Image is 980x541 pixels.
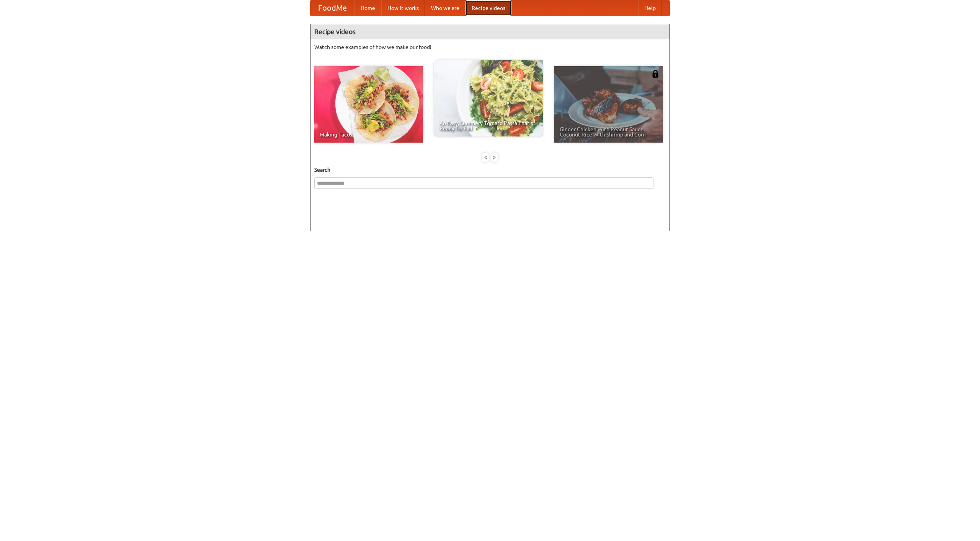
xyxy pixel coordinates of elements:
a: An Easy, Summery Tomato Pasta That's Ready for Fall [434,60,543,136]
img: 483408.png [652,70,659,78]
h5: Search [314,166,666,174]
a: Who we are [425,0,465,16]
span: Making Tacos [320,132,418,137]
a: Making Tacos [314,66,423,143]
h4: Recipe videos [310,24,670,39]
div: « [482,153,489,162]
a: Recipe videos [465,0,511,16]
a: Home [354,0,381,16]
a: Help [638,0,662,16]
div: » [491,153,498,162]
a: FoodMe [310,0,354,16]
p: Watch some examples of how we make our food! [314,43,666,51]
span: An Easy, Summery Tomato Pasta That's Ready for Fall [439,120,537,131]
a: How it works [381,0,425,16]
